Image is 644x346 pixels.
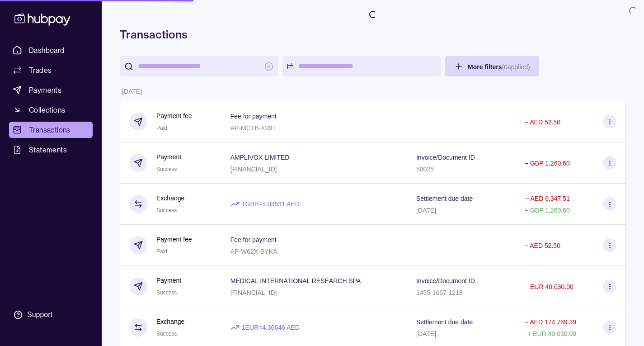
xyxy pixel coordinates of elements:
[527,330,576,337] p: + EUR 40,030.00
[416,330,436,337] p: [DATE]
[230,289,277,296] p: [FINANCIAL_ID]
[156,111,192,121] p: Payment fee
[230,236,277,243] p: Fee for payment
[525,318,576,326] p: − AED 174,789.39
[156,207,177,213] span: Success
[416,154,475,161] p: Invoice/Document ID
[9,82,93,98] a: Payments
[29,104,65,115] span: Collections
[156,166,177,172] span: Success
[230,166,277,173] p: [FINANCIAL_ID]
[156,125,167,131] span: Paid
[525,118,560,126] p: − AED 52.50
[29,85,61,95] span: Payments
[416,207,436,214] p: [DATE]
[156,317,184,327] p: Exchange
[122,88,142,95] p: [DATE]
[502,63,530,71] p: ( 0 applied)
[525,283,573,290] p: − EUR 40,030.00
[9,142,93,158] a: Statements
[468,63,530,71] span: More filters
[416,277,475,284] p: Invoice/Document ID
[120,27,626,42] h1: Transactions
[416,318,473,326] p: Settlement due date
[9,62,93,78] a: Trades
[230,277,361,284] p: MEDICAL INTERNATIONAL RESEARCH SPA
[230,248,277,255] p: AP-W62X-BYKA
[230,154,290,161] p: AMPLIVOX LIMITED
[525,242,560,249] p: − AED 52.50
[156,275,181,285] p: Payment
[525,207,570,214] p: + GBP 1,260.60
[9,42,93,58] a: Dashboard
[416,289,463,296] p: 1455-1667-1218
[138,56,260,76] input: search
[156,331,177,337] span: Success
[29,45,65,56] span: Dashboard
[156,193,184,203] p: Exchange
[242,322,300,332] p: 1 EUR = 4.36646 AED
[27,310,52,320] div: Support
[242,199,300,209] p: 1 GBP = 5.03531 AED
[230,124,276,132] p: AP-MCTB-X99T
[445,56,539,76] button: More filters(0applied)
[156,234,192,244] p: Payment fee
[230,113,277,120] p: Fee for payment
[9,305,93,324] a: Support
[9,102,93,118] a: Collections
[156,248,167,255] span: Paid
[29,144,67,155] span: Statements
[9,122,93,138] a: Transactions
[29,65,52,76] span: Trades
[416,195,473,202] p: Settlement due date
[156,152,181,162] p: Payment
[29,124,71,135] span: Transactions
[525,160,570,167] p: − GBP 1,260.60
[416,166,434,173] p: 50025
[525,195,569,202] p: − AED 6,347.51
[156,289,177,296] span: Success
